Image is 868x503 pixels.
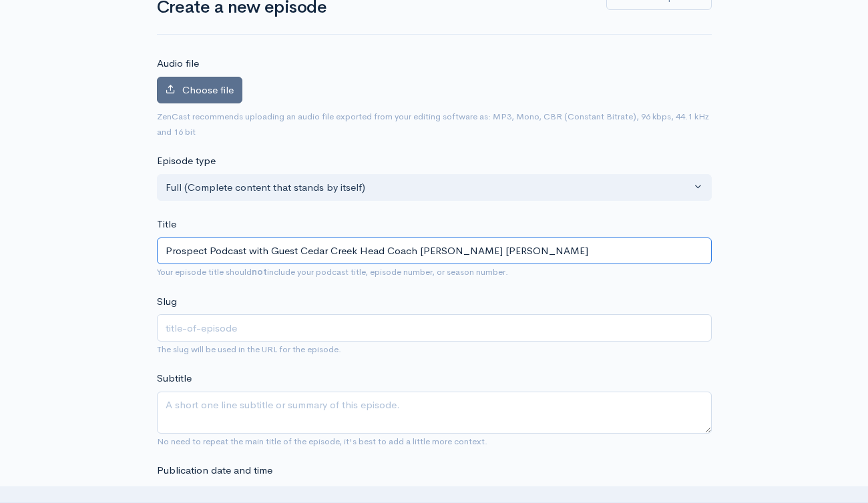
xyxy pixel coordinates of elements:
strong: not [252,266,267,278]
label: Episode type [157,153,216,169]
small: If no date is selected, the episode will be published immediately. [157,486,407,497]
label: Title [157,217,176,232]
div: Full (Complete content that stands by itself) [166,180,691,195]
label: Subtitle [157,371,192,386]
small: The slug will be used in the URL for the episode. [157,344,341,355]
label: Slug [157,294,177,310]
small: No need to repeat the main title of the episode, it's best to add a little more context. [157,436,487,447]
input: What is the episode's title? [157,237,712,265]
label: Audio file [157,56,199,71]
button: Full (Complete content that stands by itself) [157,174,712,201]
label: Publication date and time [157,463,272,478]
input: title-of-episode [157,314,712,342]
small: ZenCast recommends uploading an audio file exported from your editing software as: MP3, Mono, CBR... [157,111,709,137]
span: Choose file [182,83,234,96]
small: Your episode title should include your podcast title, episode number, or season number. [157,266,508,278]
